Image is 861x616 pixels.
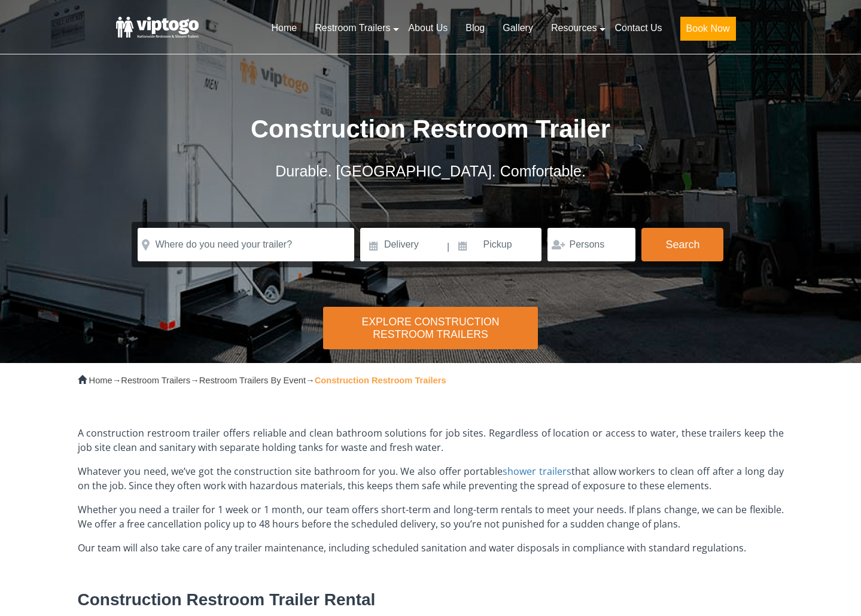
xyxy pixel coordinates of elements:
span: Whatever you need, we’ve got the construction site bathroom for you. We also offer portable [78,465,503,478]
span: → → → [89,376,446,385]
a: Restroom Trailers By Event [199,376,306,385]
input: Persons [547,228,635,261]
input: Pickup [451,228,542,261]
a: Resources [542,15,606,41]
a: Restroom Trailers [121,376,190,385]
a: Contact Us [606,15,671,41]
input: Delivery [360,228,446,261]
span: that allow workers to clean off after a long day on the job. Since they often work with hazardous... [78,465,784,492]
span: Our team will also take care of any trailer maintenance, including scheduled sanitation and water... [78,541,746,554]
a: Home [262,15,306,41]
span: Whether you need a trailer for 1 week or 1 month, our team offers short-term and long-term rental... [78,503,784,530]
button: Book Now [680,17,736,41]
div: Explore Construction Restroom Trailers [323,307,538,349]
span: Durable. [GEOGRAPHIC_DATA]. Comfortable. [275,163,586,179]
input: Where do you need your trailer? [138,228,354,261]
a: Home [89,376,112,385]
span: A construction restroom trailer offers reliable and clean bathroom solutions for job sites. Regar... [78,426,784,454]
span: | [447,228,449,266]
a: Blog [457,15,494,41]
a: About Us [399,15,457,41]
a: Gallery [494,15,542,41]
span: Construction Restroom Trailer Rental [78,590,376,609]
button: Search [641,228,723,261]
strong: Construction Restroom Trailers [315,376,446,385]
a: Book Now [671,15,745,48]
a: shower trailers [503,465,571,478]
span: Construction Restroom Trailer [251,115,610,143]
a: Restroom Trailers [306,15,399,41]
